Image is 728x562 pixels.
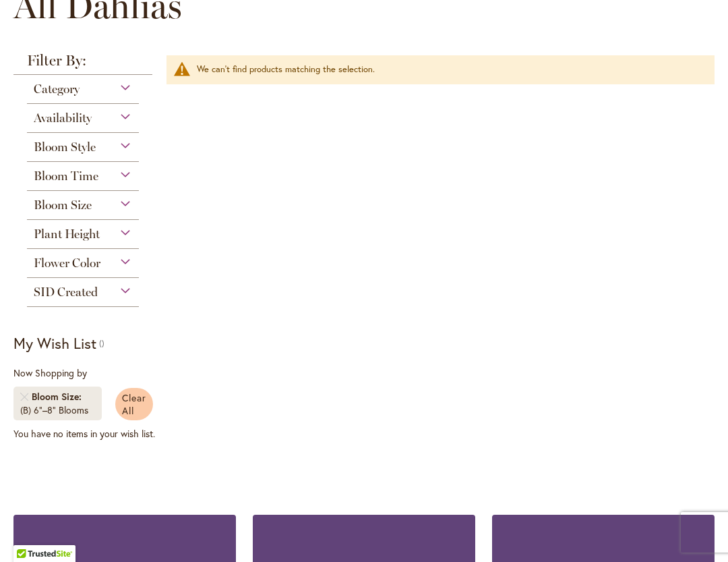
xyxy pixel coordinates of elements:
[13,53,152,75] strong: Filter By:
[122,391,146,417] span: Clear All
[34,285,98,300] span: SID Created
[13,333,96,353] strong: My Wish List
[115,388,153,420] a: Clear All
[197,63,701,76] div: We can't find products matching the selection.
[20,403,95,417] div: (B) 6"–8" Blooms
[34,169,98,184] span: Bloom Time
[13,366,87,379] span: Now Shopping by
[13,427,160,441] div: You have no items in your wish list.
[34,111,92,125] span: Availability
[32,390,85,403] span: Bloom Size
[10,514,48,552] iframe: Launch Accessibility Center
[34,198,92,213] span: Bloom Size
[34,82,80,96] span: Category
[20,393,28,401] a: Remove Bloom Size (B) 6"–8" Blooms
[34,140,96,154] span: Bloom Style
[34,227,100,242] span: Plant Height
[34,256,100,271] span: Flower Color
